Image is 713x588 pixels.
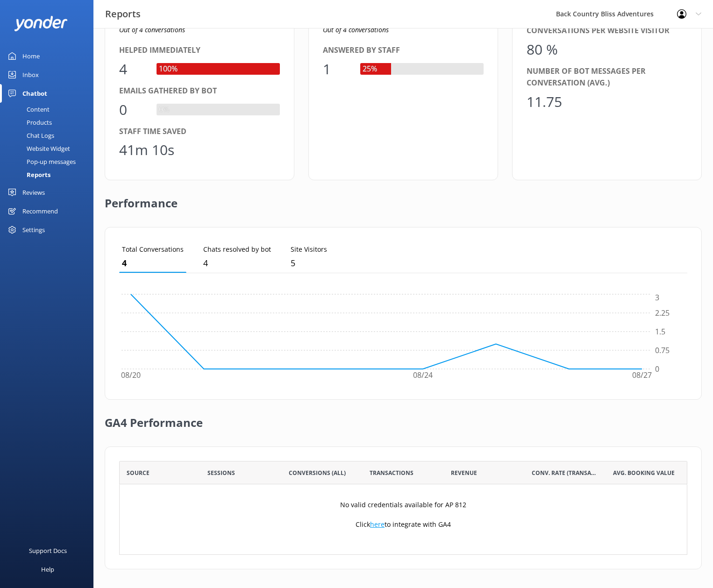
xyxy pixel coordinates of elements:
[41,560,54,579] div: Help
[6,116,93,129] a: Products
[119,58,147,80] div: 4
[632,370,652,381] tspan: 08/27
[119,44,280,57] div: Helped immediately
[527,65,687,89] div: Number of bot messages per conversation (avg.)
[6,103,50,116] div: Content
[119,139,174,161] div: 41m 10s
[356,519,451,530] p: Click to integrate with GA4
[527,91,562,113] div: 11.75
[122,256,184,270] p: 4
[6,116,52,129] div: Products
[22,202,58,220] div: Recommend
[6,155,93,168] a: Pop-up messages
[6,142,93,155] a: Website Widget
[119,484,687,554] div: grid
[105,400,203,437] h2: GA4 Performance
[323,25,389,34] i: Out of 4 conversations
[340,500,466,510] p: No valid credentials available for AP 812
[127,468,150,477] span: Source
[6,142,70,155] div: Website Widget
[323,58,351,80] div: 1
[527,25,687,37] div: Conversations per website visitor
[105,180,178,218] h2: Performance
[655,364,659,374] tspan: 0
[451,468,477,477] span: Revenue
[6,129,93,142] a: Chat Logs
[14,16,68,31] img: yonder-white-logo.png
[413,370,433,381] tspan: 08/24
[119,25,185,34] i: Out of 4 conversations
[613,468,675,477] span: Avg. Booking Value
[6,155,76,168] div: Pop-up messages
[370,520,385,529] a: here
[203,256,271,270] p: 4
[29,541,67,560] div: Support Docs
[203,244,271,255] p: Chats resolved by bot
[122,244,184,255] p: Total Conversations
[157,104,171,116] div: 0%
[157,63,180,75] div: 100%
[22,65,39,84] div: Inbox
[360,63,379,75] div: 25%
[6,103,93,116] a: Content
[119,99,147,121] div: 0
[22,47,40,65] div: Home
[655,345,670,355] tspan: 0.75
[6,129,54,142] div: Chat Logs
[532,468,599,477] span: Conv. Rate (Transactions)
[121,370,141,381] tspan: 08/20
[289,468,346,477] span: Conversions (All)
[655,326,665,337] tspan: 1.5
[527,38,558,61] div: 80 %
[370,468,414,477] span: Transactions
[22,183,45,202] div: Reviews
[323,44,484,57] div: Answered by staff
[291,256,327,270] p: 5
[207,468,235,477] span: Sessions
[119,126,280,138] div: Staff time saved
[6,168,50,181] div: Reports
[22,84,47,103] div: Chatbot
[105,7,141,21] h3: Reports
[6,168,93,181] a: Reports
[119,85,280,97] div: Emails gathered by bot
[291,244,327,255] p: Site Visitors
[655,308,670,318] tspan: 2.25
[22,220,45,239] div: Settings
[655,293,659,303] tspan: 3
